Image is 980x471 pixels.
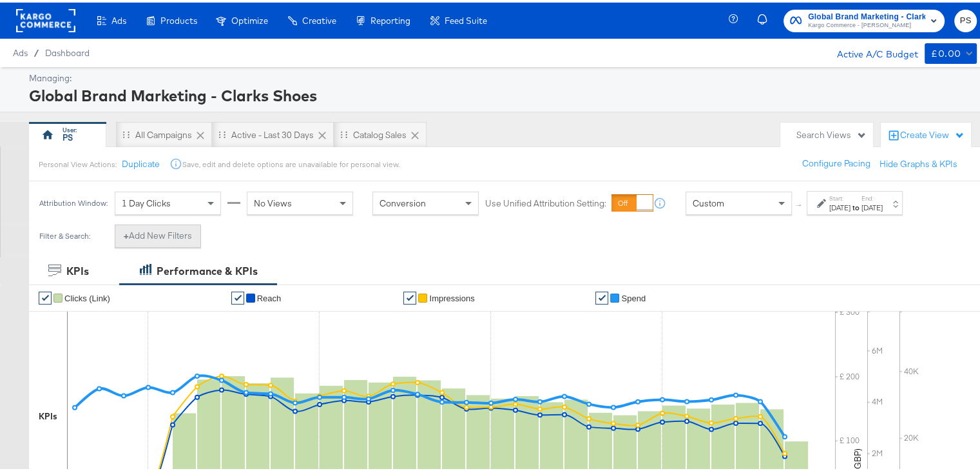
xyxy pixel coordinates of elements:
[879,155,957,168] button: Hide Graphs & KPIs
[861,192,883,200] label: End:
[122,195,171,206] span: 1 Day Clicks
[62,129,73,141] div: PS
[900,126,965,139] div: Create View
[122,128,130,135] div: Drag to reorder tab
[254,195,292,206] span: No Views
[302,13,336,23] span: Creative
[380,195,426,206] span: Conversion
[66,261,89,276] div: KPIs
[111,13,126,23] span: Ads
[218,128,226,135] div: Drag to reorder tab
[45,45,90,55] a: Dashboard
[340,128,347,135] div: Drag to reorder tab
[370,13,410,23] span: Reporting
[861,200,883,210] div: [DATE]
[429,291,474,301] span: Impressions
[959,11,972,26] span: PS
[64,291,110,301] span: Clicks (Link)
[353,126,407,139] div: Catalog Sales
[793,201,805,205] span: ↑
[931,43,961,59] div: £0.00
[829,200,850,210] div: [DATE]
[157,261,258,276] div: Performance & KPIs
[39,408,57,420] div: KPIs
[160,13,197,23] span: Products
[925,41,977,61] button: £0.00
[231,126,314,139] div: Active - Last 30 Days
[135,126,192,139] div: All Campaigns
[693,195,724,206] span: Custom
[122,155,160,168] button: Duplicate
[29,82,974,104] div: Global Brand Marketing - Clarks Shoes
[39,289,52,302] a: ✔
[257,291,282,301] span: Reach
[182,157,399,167] div: Save, edit and delete options are unavailable for personal view.
[124,227,129,239] strong: +
[954,7,977,30] button: PS
[783,7,945,30] button: Global Brand Marketing - Clarks ShoesKargo Commerce - [PERSON_NAME]
[796,126,867,139] div: Search Views
[793,150,879,173] button: Configure Pacing
[829,192,850,200] label: Start:
[808,8,925,21] span: Global Brand Marketing - Clarks Shoes
[621,291,646,301] span: Spend
[39,157,117,167] div: Personal View Actions:
[595,289,608,302] a: ✔
[39,229,91,238] div: Filter & Search:
[823,41,918,60] div: Active A/C Budget
[445,13,487,23] span: Feed Suite
[29,70,974,82] div: Managing:
[850,200,861,210] strong: to
[231,289,244,302] a: ✔
[115,222,201,245] button: +Add New Filters
[13,45,28,55] span: Ads
[39,196,108,205] div: Attribution Window:
[808,18,925,28] span: Kargo Commerce - [PERSON_NAME]
[403,289,416,302] a: ✔
[485,195,606,207] label: Use Unified Attribution Setting:
[28,45,45,55] span: /
[231,13,268,23] span: Optimize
